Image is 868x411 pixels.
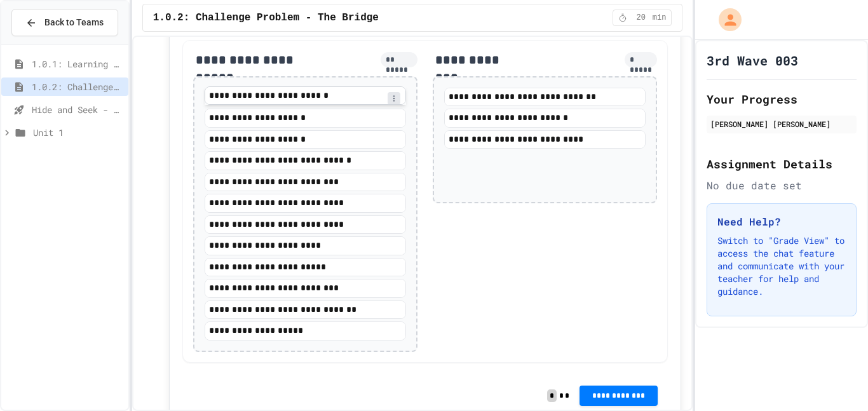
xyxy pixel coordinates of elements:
div: No due date set [707,178,857,193]
div: [PERSON_NAME] [PERSON_NAME] [710,118,853,130]
span: Hide and Seek - SUB [32,103,123,116]
h1: 3rd Wave 003 [707,51,798,69]
span: 20 [631,13,651,23]
span: 1.0.1: Learning to Solve Hard Problems [32,57,123,71]
h2: Your Progress [707,90,857,108]
span: 1.0.2: Challenge Problem - The Bridge [32,80,123,93]
h3: Need Help? [717,214,846,229]
p: Switch to "Grade View" to access the chat feature and communicate with your teacher for help and ... [717,234,846,298]
h2: Assignment Details [707,155,857,173]
button: Back to Teams [11,9,118,36]
span: Back to Teams [44,16,104,29]
div: My Account [705,5,745,34]
span: min [653,13,667,23]
span: Unit 1 [33,126,123,139]
span: 1.0.2: Challenge Problem - The Bridge [153,10,379,25]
